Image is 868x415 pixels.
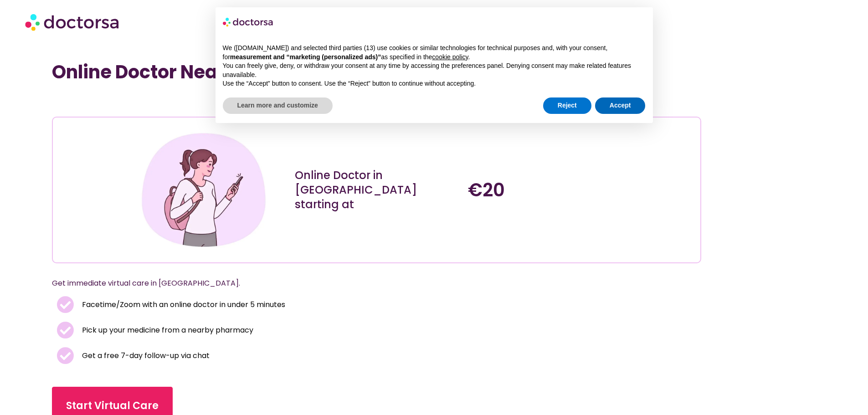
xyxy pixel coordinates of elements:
[52,277,679,290] p: Get immediate virtual care in [GEOGRAPHIC_DATA].
[52,61,701,83] h1: Online Doctor Near Me [GEOGRAPHIC_DATA]
[80,298,285,311] span: Facetime/Zoom with an online doctor in under 5 minutes
[80,349,210,362] span: Get a free 7-day follow-up via chat
[223,15,274,29] img: logo
[230,53,381,61] strong: measurement and “marketing (personalized ads)”
[543,97,591,114] button: Reject
[295,168,459,212] div: Online Doctor in [GEOGRAPHIC_DATA] starting at
[66,399,159,413] span: Start Virtual Care
[223,97,333,114] button: Learn more and customize
[223,79,646,88] p: Use the “Accept” button to consent. Use the “Reject” button to continue without accepting.
[223,44,646,61] p: We ([DOMAIN_NAME]) and selected third parties (13) use cookies or similar technologies for techni...
[138,124,269,256] img: Illustration depicting a young woman in a casual outfit, engaged with her smartphone. She has a p...
[468,179,632,201] h4: €20
[432,53,468,61] a: cookie policy
[80,324,253,337] span: Pick up your medicine from a nearby pharmacy
[122,97,258,108] iframe: Customer reviews powered by Trustpilot
[223,61,646,79] p: You can freely give, deny, or withdraw your consent at any time by accessing the preferences pane...
[595,97,646,114] button: Accept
